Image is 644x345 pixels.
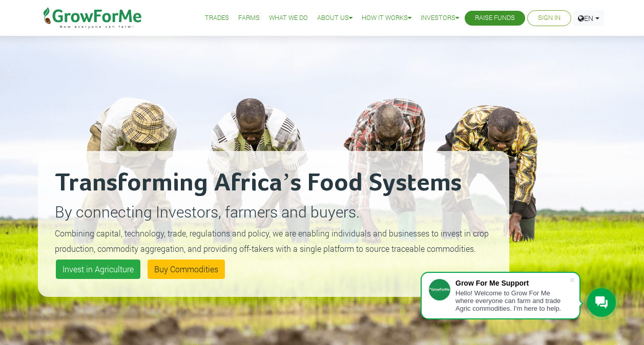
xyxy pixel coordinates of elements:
a: About Us [317,13,352,24]
a: Raise Funds [475,13,515,24]
div: Grow For Me Support [455,279,569,287]
small: Combining capital, technology, trade, regulations and policy, we are enabling individuals and bus... [55,228,489,254]
a: Invest in Agriculture [56,260,140,279]
p: By connecting Investors, farmers and buyers. [55,200,492,223]
a: Investors [421,13,459,24]
a: Farms [238,13,260,24]
a: Buy Commodities [148,260,225,279]
a: What We Do [269,13,308,24]
a: How it Works [362,13,411,24]
a: Sign In [538,13,560,24]
h2: Transforming Africa’s Food Systems [55,168,492,199]
div: Hello! Welcome to Grow For Me where everyone can farm and trade Agric commodities. I'm here to help. [455,289,569,312]
a: Trades [205,13,229,24]
a: EN [573,10,604,26]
